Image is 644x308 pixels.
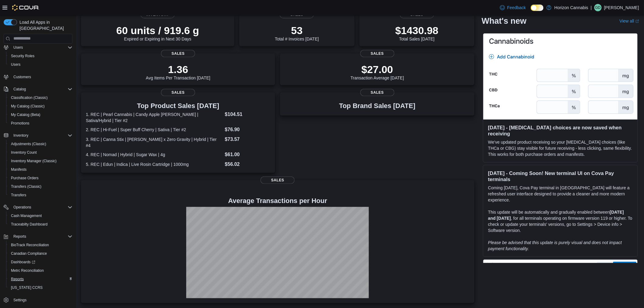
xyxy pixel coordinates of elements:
button: Customers [1,72,75,81]
span: Traceabilty Dashboard [11,222,47,227]
span: My Catalog (Classic) [11,104,45,109]
div: Avg Items Per Transaction [DATE] [146,63,210,80]
a: Inventory Count [9,149,39,156]
span: Operations [11,204,72,211]
span: Adjustments (Classic) [9,140,72,148]
p: 53 [275,24,319,37]
button: Reports [6,275,75,283]
button: Promotions [6,119,75,128]
span: Cash Management [9,212,72,219]
button: Transfers (Classic) [6,182,75,191]
button: Users [11,44,25,51]
span: Manifests [11,167,26,172]
p: | [591,4,592,11]
span: Catalog [11,86,72,93]
span: Users [11,44,72,51]
a: My Catalog (Classic) [9,103,47,110]
span: Inventory [11,132,72,139]
span: Feedback [507,5,526,11]
a: My Catalog (Beta) [9,111,43,118]
button: Reports [1,232,75,241]
a: Promotions [9,120,32,127]
div: Expired or Expiring in Next 30 Days [116,24,199,41]
button: BioTrack Reconciliation [6,241,75,249]
a: Inventory Manager (Classic) [9,157,59,165]
button: Reports [11,233,29,240]
span: Users [9,61,72,68]
h4: Average Transactions per Hour [86,197,470,205]
a: Manifests [9,166,29,173]
h3: Top Product Sales [DATE] [86,102,270,110]
h3: Top Brand Sales [DATE] [339,102,415,110]
h3: [DATE] - Coming Soon! New terminal UI on Cova Pay terminals [488,170,633,182]
span: Settings [11,296,72,304]
span: Reports [9,275,72,283]
button: Cash Management [6,212,75,220]
dt: 3. REC | Canna Stix | [PERSON_NAME] x Zero Gravity | Hybrid | Tier #4 [86,136,222,149]
button: Inventory [1,131,75,140]
span: Sales [360,89,394,96]
button: Transfers [6,191,75,199]
button: Security Roles [6,52,75,60]
span: Settings [13,298,26,303]
dd: $61.00 [225,151,271,158]
a: Purchase Orders [9,174,41,182]
strong: [DATE] and [DATE] [488,209,624,220]
a: BioTrack Reconciliation [9,241,51,249]
span: [US_STATE] CCRS [11,285,43,290]
span: Classification (Classic) [9,94,72,101]
p: Coming [DATE], Cova Pay terminal in [GEOGRAPHIC_DATA] will feature a refreshed user interface des... [488,184,633,203]
img: Cova [12,5,39,11]
a: Canadian Compliance [9,250,49,257]
button: Catalog [11,86,28,93]
span: Sales [161,50,195,57]
span: Catalog [13,87,26,92]
span: Sales [261,177,295,184]
span: Dashboards [9,258,72,266]
dt: 2. REC | Hi-Fuel | Super Buff Cherry | Sativa | Tier #2 [86,127,222,133]
span: Reports [11,233,72,240]
span: BioTrack Reconciliation [9,241,72,249]
span: Inventory Count [11,150,37,155]
span: Transfers [9,191,72,199]
dd: $56.02 [225,161,271,168]
button: Adjustments (Classic) [6,140,75,148]
span: Transfers (Classic) [11,184,41,189]
a: Customers [11,73,33,81]
span: Promotions [11,121,30,126]
p: [PERSON_NAME] [604,4,639,11]
span: BioTrack Reconciliation [11,243,49,247]
h3: [DATE] - [MEDICAL_DATA] choices are now saved when receiving [488,124,633,136]
span: Canadian Compliance [9,250,72,257]
span: Inventory Count [9,149,72,156]
button: Classification (Classic) [6,93,75,102]
span: Purchase Orders [9,174,72,182]
a: Transfers (Classic) [9,183,44,190]
span: My Catalog (Beta) [11,112,40,117]
p: 1.36 [146,63,210,75]
p: $27.00 [351,63,404,75]
div: Transaction Average [DATE] [351,63,404,80]
a: Metrc Reconciliation [9,267,46,274]
dt: 5. REC | Edun | Indica | Live Rosin Cartridge | 1000mg [86,161,222,167]
a: Dashboards [6,258,75,266]
a: Adjustments (Classic) [9,140,49,148]
span: Sales [360,50,394,57]
a: Dashboards [9,258,38,266]
dd: $104.51 [225,111,271,118]
span: Metrc Reconciliation [9,267,72,274]
a: Classification (Classic) [9,94,50,101]
p: We've updated product receiving so your [MEDICAL_DATA] choices (like THCa or CBG) stay visible fo... [488,139,633,157]
dt: 4. REC | Nomad | Hybrid | Sugar Wax | 4g [86,152,222,158]
span: Operations [13,205,31,210]
span: My Catalog (Classic) [9,103,72,110]
span: Inventory Manager (Classic) [11,159,57,163]
button: Canadian Compliance [6,249,75,258]
button: Catalog [1,85,75,93]
span: Washington CCRS [9,284,72,291]
span: Cash Management [11,213,42,218]
span: Classification (Classic) [11,95,48,100]
button: Manifests [6,165,75,174]
span: GD [595,4,601,11]
p: This update will be automatically and gradually enabled between , for all terminals operating on ... [488,209,633,233]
